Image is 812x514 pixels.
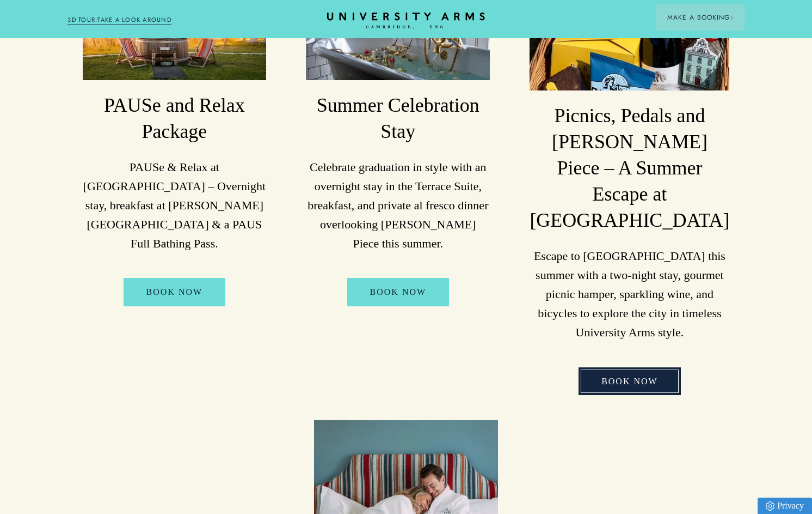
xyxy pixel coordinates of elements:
[730,16,734,20] img: Arrow icon
[530,103,729,233] h3: Picnics, Pedals and [PERSON_NAME] Piece – A Summer Escape at [GEOGRAPHIC_DATA]
[67,15,171,25] a: 3D TOUR:TAKE A LOOK AROUND
[667,13,734,22] span: Make a Booking
[83,158,267,253] p: PAUSe & Relax at [GEOGRAPHIC_DATA] – Overnight stay, breakfast at [PERSON_NAME][GEOGRAPHIC_DATA] ...
[656,4,745,31] button: Make a BookingArrow icon
[579,367,681,396] a: BOOK NOW
[124,278,226,306] a: BOOK NOW
[766,501,774,511] img: Privacy
[530,246,729,342] p: Escape to [GEOGRAPHIC_DATA] this summer with a two-night stay, gourmet picnic hamper, sparkling w...
[306,158,490,253] p: Celebrate graduation in style with an overnight stay in the Terrace Suite, breakfast, and private...
[327,13,485,29] a: Home
[347,278,450,306] a: BOOK NOW
[758,498,812,514] a: Privacy
[306,93,490,145] h3: Summer Celebration Stay
[83,93,267,145] h3: PAUSe and Relax Package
